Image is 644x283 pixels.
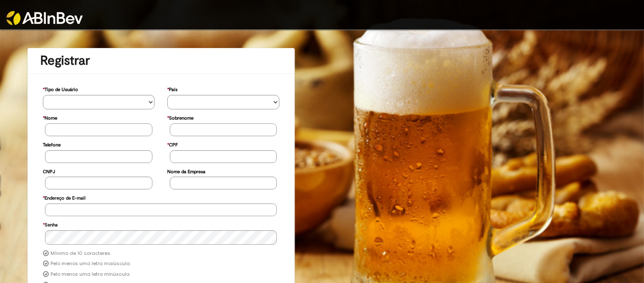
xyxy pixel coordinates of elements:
[51,271,130,278] label: Pelo menos uma letra minúscula.
[167,111,194,123] label: Sobrenome
[43,165,55,177] label: CNPJ
[51,260,131,267] label: Pelo menos uma letra maiúscula.
[43,191,85,203] label: Endereço de E-mail
[167,165,205,177] label: Nome da Empresa
[167,83,177,95] label: País
[43,111,57,123] label: Nome
[43,138,61,150] label: Telefone
[167,138,178,150] label: CPF
[6,11,83,25] img: ABInbev-white.png
[43,83,78,95] label: Tipo de Usuário
[43,218,58,230] label: Senha
[51,250,111,257] label: Mínimo de 10 caracteres.
[40,54,282,68] h1: Registrar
